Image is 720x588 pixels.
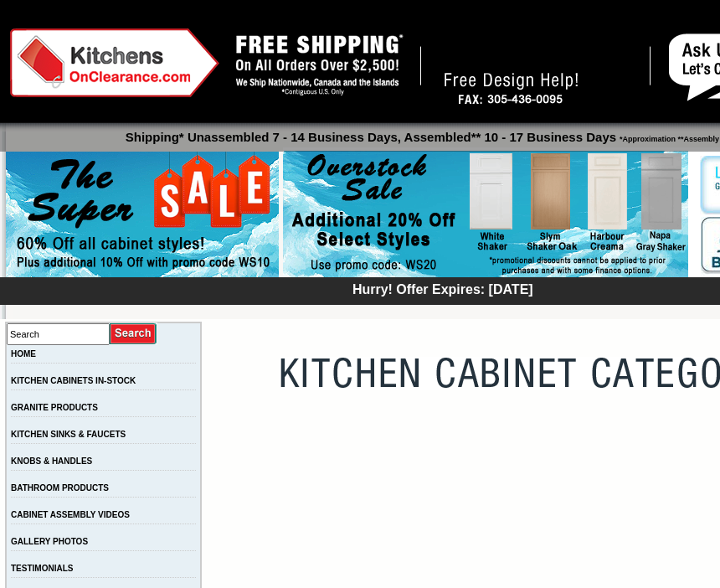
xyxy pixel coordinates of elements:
a: [PHONE_NUMBER] [430,45,630,70]
img: Kitchens on Clearance Logo [10,28,219,97]
a: KNOBS & HANDLES [11,456,92,466]
a: CABINET ASSEMBLY VIDEOS [11,510,130,519]
a: BATHROOM PRODUCTS [11,483,109,493]
input: Submit [110,322,157,345]
a: TESTIMONIALS [11,564,73,573]
a: HOME [11,349,36,358]
a: KITCHEN CABINETS IN-STOCK [11,376,136,385]
a: GALLERY PHOTOS [11,537,88,546]
a: GRANITE PRODUCTS [11,403,98,412]
a: KITCHEN SINKS & FAUCETS [11,430,126,439]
